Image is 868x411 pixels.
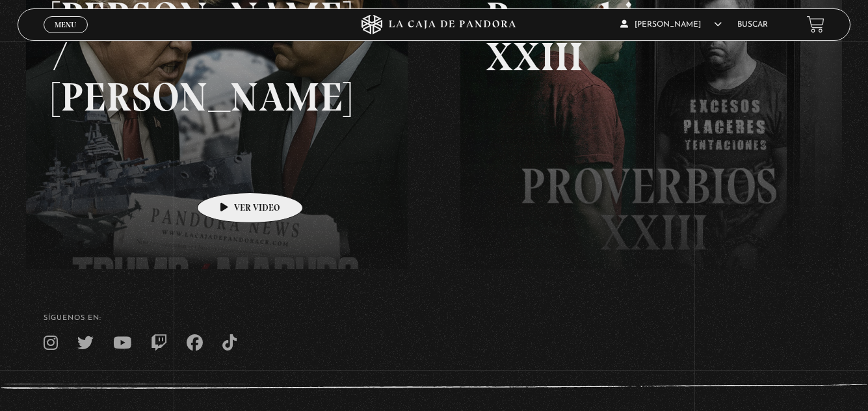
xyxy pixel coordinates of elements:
[44,315,825,322] h4: SÍguenos en:
[55,21,76,29] span: Menu
[620,21,722,29] span: [PERSON_NAME]
[737,21,768,29] a: Buscar
[807,16,824,33] a: View your shopping cart
[50,31,81,40] span: Cerrar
